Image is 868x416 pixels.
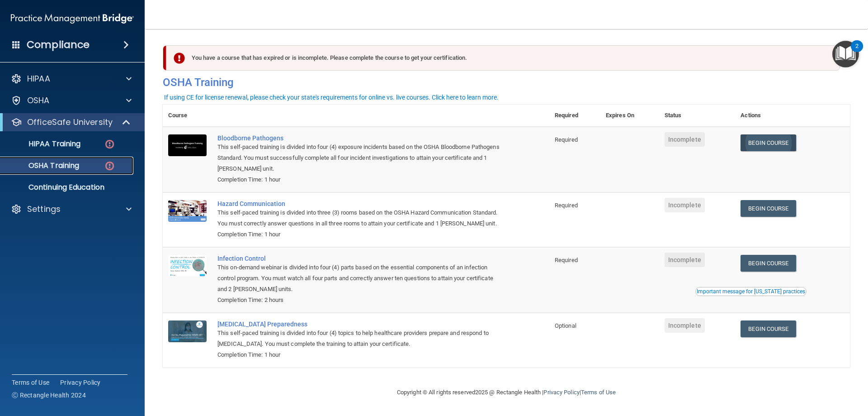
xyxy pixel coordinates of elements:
span: Incomplete [665,198,705,212]
a: Begin Course [741,134,796,151]
p: HIPAA Training [6,139,80,148]
div: 2 [855,46,859,58]
img: danger-circle.6113f641.png [104,160,115,172]
div: Completion Time: 2 hours [217,295,504,306]
p: OSHA [27,95,50,106]
button: If using CE for license renewal, please check your state's requirements for online vs. live cours... [163,93,500,102]
p: OfficeSafe University [27,117,113,128]
span: Incomplete [665,318,705,333]
div: This self-paced training is divided into four (4) exposure incidents based on the OSHA Bloodborne... [217,142,504,174]
a: Begin Course [741,200,796,217]
a: Terms of Use [12,378,49,387]
th: Required [549,105,600,127]
button: Open Resource Center, 2 new notifications [832,41,859,67]
p: Continuing Education [6,183,129,192]
a: Hazard Communication [217,200,504,207]
a: HIPAA [11,73,132,84]
a: OSHA [11,95,132,106]
span: Incomplete [665,132,705,147]
a: Privacy Policy [60,378,101,387]
span: Ⓒ Rectangle Health 2024 [12,391,86,400]
div: This self-paced training is divided into four (4) topics to help healthcare providers prepare and... [217,328,504,349]
p: Settings [27,204,61,215]
a: Settings [11,204,132,215]
div: This self-paced training is divided into three (3) rooms based on the OSHA Hazard Communication S... [217,207,504,229]
span: Required [555,202,578,209]
div: You have a course that has expired or is incomplete. Please complete the course to get your certi... [166,45,840,71]
div: Completion Time: 1 hour [217,349,504,360]
h4: OSHA Training [163,76,850,89]
a: Begin Course [741,255,796,272]
a: Begin Course [741,320,796,337]
img: PMB logo [11,10,134,28]
a: Infection Control [217,255,504,262]
img: danger-circle.6113f641.png [104,139,115,150]
a: Bloodborne Pathogens [217,134,504,142]
div: This on-demand webinar is divided into four (4) parts based on the essential components of an inf... [217,262,504,295]
th: Course [163,105,212,127]
th: Expires On [600,105,659,127]
p: HIPAA [27,73,50,84]
span: Required [555,257,578,263]
div: Completion Time: 1 hour [217,174,504,185]
button: Read this if you are a dental practitioner in the state of CA [695,287,807,296]
p: OSHA Training [6,161,79,170]
div: Copyright © All rights reserved 2025 @ Rectangle Health | | [341,378,671,407]
a: Terms of Use [581,389,616,396]
span: Incomplete [665,253,705,267]
div: Completion Time: 1 hour [217,229,504,240]
span: Required [555,136,578,143]
div: If using CE for license renewal, please check your state's requirements for online vs. live cours... [164,94,499,100]
img: exclamation-circle-solid-danger.72ef9ffc.png [174,53,185,64]
th: Actions [735,105,850,127]
a: Privacy Policy [543,389,579,396]
div: Important message for [US_STATE] practices [697,289,805,294]
span: Optional [555,322,576,329]
th: Status [659,105,736,127]
a: OfficeSafe University [11,117,131,128]
a: [MEDICAL_DATA] Preparedness [217,320,504,328]
h4: Compliance [27,38,90,51]
iframe: Drift Widget Chat Controller [712,352,857,388]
